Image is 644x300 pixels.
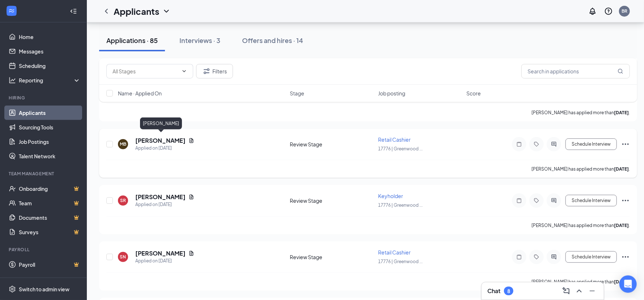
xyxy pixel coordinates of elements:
svg: Note [515,198,524,203]
span: 17776 | Greenwood ... [378,146,423,151]
h5: [PERSON_NAME] [135,249,186,257]
a: OnboardingCrown [19,181,81,196]
svg: MagnifyingGlass [618,68,623,74]
h3: Chat [487,287,500,295]
div: 8 [507,288,510,294]
h5: [PERSON_NAME] [135,193,186,201]
span: Retail Cashier [378,136,411,143]
span: Score [466,90,481,97]
a: Sourcing Tools [19,120,81,134]
a: Applicants [19,106,81,120]
svg: Document [188,250,194,256]
div: Team Management [9,171,79,177]
button: Minimize [586,285,598,297]
svg: Filter [202,67,211,76]
svg: Analysis [9,77,16,84]
svg: QuestionInfo [604,7,613,16]
input: All Stages [113,67,178,75]
a: SurveysCrown [19,225,81,239]
svg: Collapse [70,8,77,15]
div: Applied on [DATE] [135,257,194,265]
svg: Ellipses [621,253,630,261]
div: Applications · 85 [106,36,158,45]
div: Offers and hires · 14 [242,36,303,45]
div: Open Intercom Messenger [619,275,637,293]
button: Schedule Interview [565,195,617,206]
div: Review Stage [290,253,374,261]
svg: Ellipses [621,140,630,149]
div: Reporting [19,77,81,84]
a: Talent Network [19,149,81,163]
svg: Document [188,138,194,143]
p: [PERSON_NAME] has applied more than . [531,279,630,285]
div: BR [622,8,627,14]
div: Interviews · 3 [179,36,220,45]
button: Schedule Interview [565,251,617,263]
a: Job Postings [19,134,81,149]
svg: ChevronDown [181,68,187,74]
b: [DATE] [614,279,629,284]
a: TeamCrown [19,196,81,210]
div: Switch to admin view [19,286,69,293]
svg: ChevronUp [575,287,584,295]
p: [PERSON_NAME] has applied more than . [531,166,630,172]
button: Schedule Interview [565,138,617,150]
div: Applied on [DATE] [135,201,194,208]
div: SR [120,197,126,203]
a: PayrollCrown [19,257,81,272]
div: Hiring [9,95,79,101]
svg: ActiveChat [550,198,558,203]
div: MB [120,141,126,147]
input: Search in applications [521,64,630,78]
div: Review Stage [290,197,374,204]
b: [DATE] [614,166,629,172]
div: Payroll [9,247,79,253]
button: ChevronUp [573,285,585,297]
span: Keyholder [378,193,403,199]
span: 17776 | Greenwood ... [378,259,423,264]
div: [PERSON_NAME] [140,117,182,129]
svg: Tag [532,141,541,147]
span: Name · Applied On [118,90,162,97]
button: Filter Filters [196,64,233,78]
h1: Applicants [114,5,159,17]
span: 17776 | Greenwood ... [378,202,423,208]
p: [PERSON_NAME] has applied more than . [531,222,630,228]
h5: [PERSON_NAME] [135,137,186,145]
p: [PERSON_NAME] has applied more than . [531,110,630,116]
b: [DATE] [614,110,629,115]
svg: Note [515,141,524,147]
svg: Tag [532,254,541,260]
div: SN [120,254,126,260]
svg: Ellipses [621,196,630,205]
svg: Tag [532,198,541,203]
svg: ChevronLeft [102,7,111,16]
span: Job posting [378,90,405,97]
svg: Document [188,194,194,200]
svg: Settings [9,286,16,293]
a: Home [19,30,81,44]
svg: Minimize [588,287,597,295]
a: DocumentsCrown [19,210,81,225]
svg: ChevronDown [162,7,171,16]
span: Retail Cashier [378,249,411,256]
div: Applied on [DATE] [135,145,194,152]
div: Review Stage [290,141,374,148]
svg: ActiveChat [550,141,558,147]
b: [DATE] [614,223,629,228]
a: Scheduling [19,59,81,73]
svg: WorkstreamLogo [8,7,15,14]
button: ComposeMessage [560,285,572,297]
svg: Notifications [588,7,597,16]
svg: ActiveChat [550,254,558,260]
span: Stage [290,90,305,97]
a: Messages [19,44,81,59]
svg: ComposeMessage [562,287,571,295]
svg: Note [515,254,524,260]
